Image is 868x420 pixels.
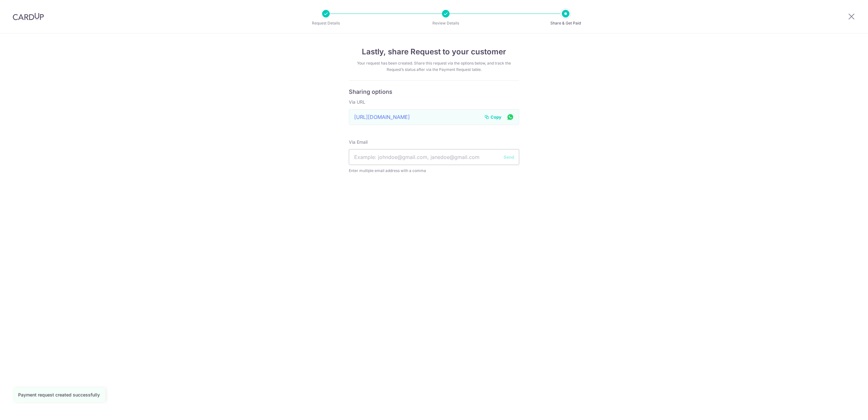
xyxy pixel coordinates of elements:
div: Payment request created successfully [18,392,100,398]
img: CardUp [13,13,44,20]
button: Copy [484,114,501,120]
label: Via URL [349,99,365,105]
p: Share & Get Paid [542,20,589,26]
label: Via Email [349,139,368,145]
button: Send [504,154,514,160]
input: Example: johndoe@gmail.com, janedoe@gmail.com [349,149,519,165]
h4: Lastly, share Request to your customer [349,46,519,58]
span: Enter multiple email address with a comma [349,168,519,174]
p: Review Details [422,20,469,26]
h6: Sharing options [349,88,519,96]
span: Copy [491,114,501,120]
p: Request Details [302,20,349,26]
div: Your request has been created. Share this request via the options below, and track the Request’s ... [349,60,519,73]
